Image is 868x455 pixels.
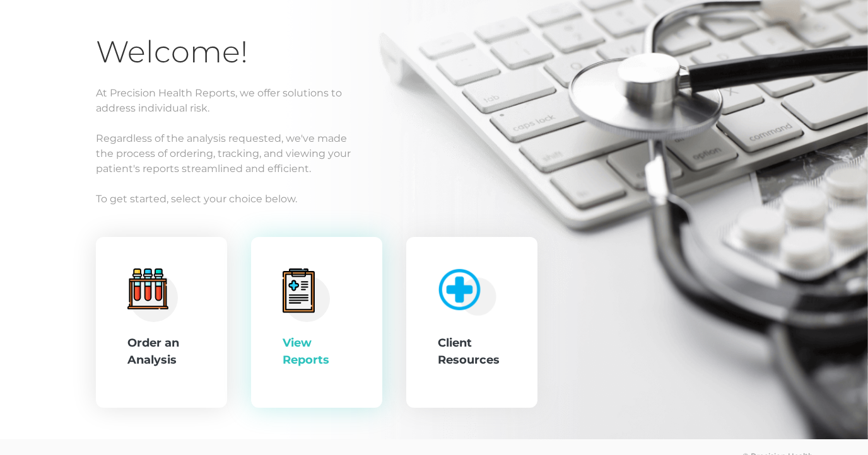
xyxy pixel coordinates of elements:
[96,131,772,176] p: Regardless of the analysis requested, we've made the process of ordering, tracking, and viewing y...
[283,335,351,369] div: View Reports
[96,33,772,71] h1: Welcome!
[96,86,772,116] p: At Precision Health Reports, we offer solutions to address individual risk.
[127,335,196,369] div: Order an Analysis
[432,263,497,316] img: client-resource.c5a3b187.png
[438,335,506,369] div: Client Resources
[96,192,772,207] p: To get started, select your choice below.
